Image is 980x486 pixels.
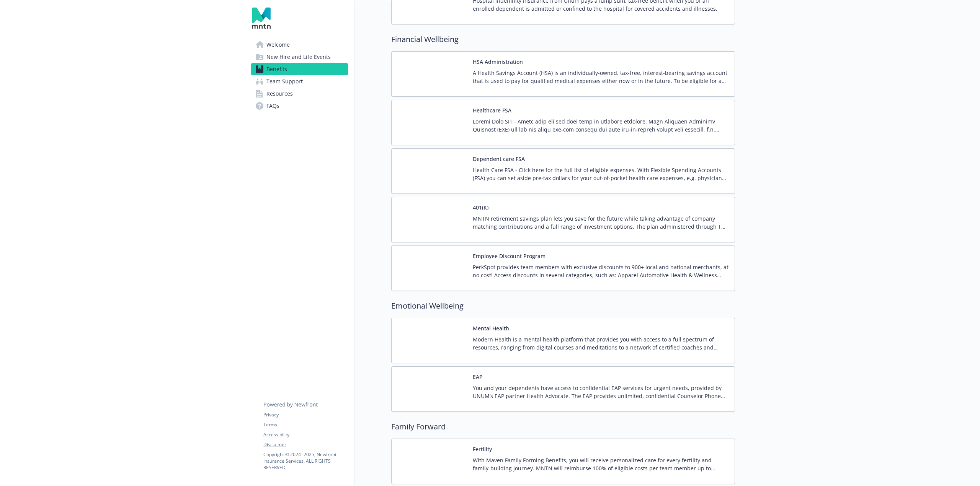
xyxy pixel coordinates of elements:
img: Maven carrier logo [398,445,467,478]
span: Benefits [266,63,287,75]
p: Health Care FSA - Click here for the full list of eligible expenses. With Flexible Spending Accou... [473,166,728,182]
span: FAQs [266,100,279,112]
img: UNUM carrier logo [398,373,467,405]
span: New Hire and Life Events [266,51,331,63]
button: Dependent care FSA [473,155,525,163]
p: A Health Savings Account (HSA) is an individually-owned, tax-free, interest-bearing savings accou... [473,69,728,85]
a: Terms [263,421,348,428]
h2: Family Forward [391,421,735,432]
span: Resources [266,88,293,100]
img: Rippling carrier logo [398,58,467,90]
a: Accessibility [263,431,348,438]
a: New Hire and Life Events [251,51,348,63]
button: EAP [473,373,483,381]
a: Team Support [251,75,348,88]
button: Fertility [473,445,492,453]
p: PerkSpot provides team members with exclusive discounts to 900+ local and national merchants, at ... [473,263,728,279]
img: PerkSpot carrier logo [398,252,467,284]
p: With Maven Family Forming Benefits, you will receive personalized care for every fertility and fa... [473,456,728,472]
p: You and your dependents have access to confidential EAP services for urgent needs, provided by UN... [473,384,728,400]
a: Privacy [263,411,348,418]
img: Fidelity Investments carrier logo [398,203,467,236]
h2: Financial Wellbeing [391,34,735,45]
button: Employee Discount Program [473,252,546,260]
a: Resources [251,88,348,100]
span: Team Support [266,75,303,88]
p: Copyright © 2024 - 2025 , Newfront Insurance Services, ALL RIGHTS RESERVED [263,451,348,471]
button: HSA Administration [473,58,523,66]
button: Healthcare FSA [473,106,511,114]
span: Welcome [266,39,290,51]
p: MNTN retirement savings plan lets you save for the future while taking advantage of company match... [473,215,728,231]
p: Modern Health is a mental health platform that provides you with access to a full spectrum of res... [473,335,728,351]
p: Loremi Dolo SIT - Ametc adip eli sed doei temp in utlabore etdolore. Magn Aliquaen Adminimv Quisn... [473,117,728,133]
img: Rippling carrier logo [398,155,467,187]
img: Modern Health carrier logo [398,324,467,357]
a: Benefits [251,63,348,75]
a: Welcome [251,39,348,51]
a: Disclaimer [263,441,348,448]
h2: Emotional Wellbeing [391,300,735,312]
button: 401(K) [473,203,488,211]
button: Mental Health [473,324,509,332]
a: FAQs [251,100,348,112]
img: Rippling carrier logo [398,106,467,139]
